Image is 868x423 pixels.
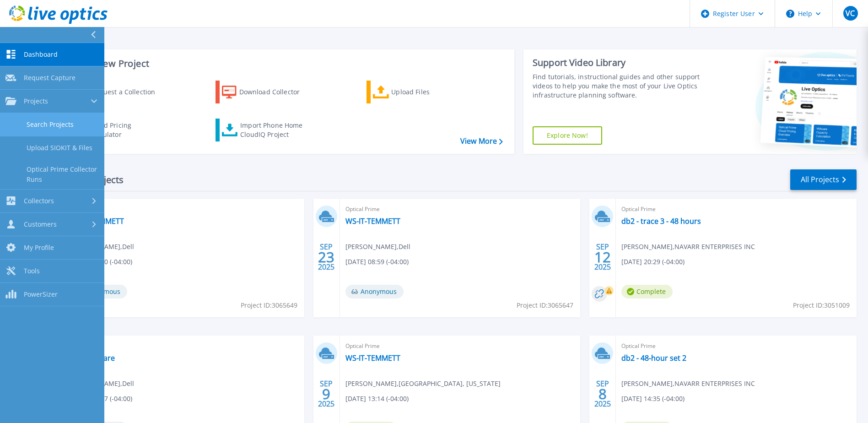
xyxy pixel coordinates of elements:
[621,285,673,298] span: Complete
[621,353,686,363] a: db2 - 48-hour set 2
[345,242,410,252] span: [PERSON_NAME] , Dell
[621,217,701,226] a: db2 - trace 3 - 48 hours
[65,81,167,103] a: Request a Collection
[594,253,611,261] span: 12
[533,57,702,69] div: Support Video Library
[24,267,40,275] span: Tools
[533,126,602,145] a: Explore Now!
[345,379,501,389] span: [PERSON_NAME] , [GEOGRAPHIC_DATA], [US_STATE]
[69,341,299,351] span: Optical Prime
[345,353,400,363] a: WS-IT-TEMMETT
[318,377,335,411] div: SEP 2025
[621,257,685,267] span: [DATE] 20:29 (-04:00)
[65,119,167,141] a: Cloud Pricing Calculator
[24,244,54,252] span: My Profile
[790,169,857,190] a: All Projects
[322,390,330,398] span: 9
[533,72,702,100] div: Find tutorials, instructional guides and other support videos to help you make the most of your L...
[517,300,573,310] span: Project ID: 3065647
[345,204,575,214] span: Optical Prime
[318,240,335,274] div: SEP 2025
[241,300,297,310] span: Project ID: 3065649
[846,10,855,17] span: VC
[91,83,164,101] div: Request a Collection
[216,81,318,103] a: Download Collector
[594,240,611,274] div: SEP 2025
[793,300,850,310] span: Project ID: 3051009
[345,285,404,298] span: Anonymous
[240,121,312,139] div: Import Phone Home CloudIQ Project
[345,257,409,267] span: [DATE] 08:59 (-04:00)
[460,137,503,146] a: View More
[239,83,313,101] div: Download Collector
[367,81,469,103] a: Upload Files
[598,390,607,398] span: 8
[90,121,163,139] div: Cloud Pricing Calculator
[24,197,54,205] span: Collectors
[621,394,685,404] span: [DATE] 14:35 (-04:00)
[69,204,299,214] span: Optical Prime
[621,379,755,389] span: [PERSON_NAME] , NAVARR ENTERPRISES INC
[65,59,502,69] h3: Start a New Project
[345,341,575,351] span: Optical Prime
[318,253,334,261] span: 23
[621,204,851,214] span: Optical Prime
[24,220,57,228] span: Customers
[621,242,755,252] span: [PERSON_NAME] , NAVARR ENTERPRISES INC
[24,50,58,59] span: Dashboard
[345,217,400,226] a: WS-IT-TEMMETT
[594,377,611,411] div: SEP 2025
[24,74,75,82] span: Request Capture
[24,97,48,105] span: Projects
[24,290,58,298] span: PowerSizer
[345,394,409,404] span: [DATE] 13:14 (-04:00)
[621,341,851,351] span: Optical Prime
[391,83,464,101] div: Upload Files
